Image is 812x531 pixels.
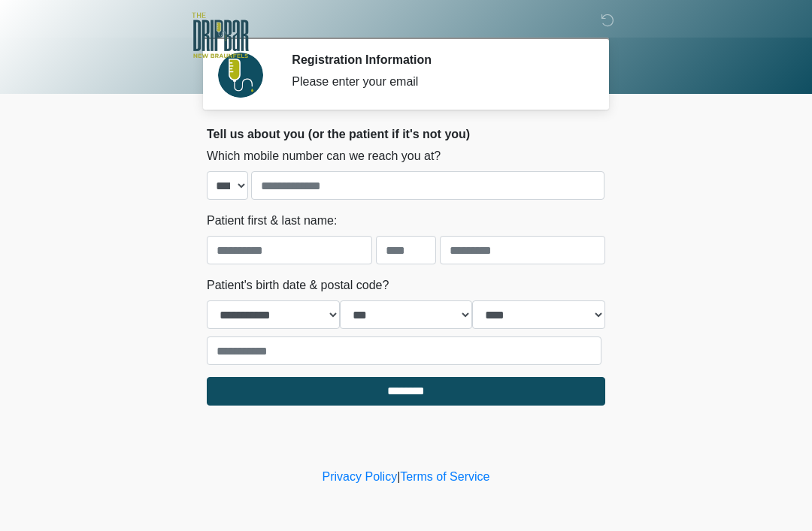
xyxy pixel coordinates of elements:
label: Which mobile number can we reach you at? [207,147,441,165]
div: Please enter your email [292,73,583,91]
img: Agent Avatar [218,53,263,98]
label: Patient's birth date & postal code? [207,276,389,294]
label: Patient first & last name: [207,212,337,230]
a: Terms of Service [400,470,489,483]
img: The DRIPBaR - New Braunfels Logo [192,11,249,60]
h2: Tell us about you (or the patient if it's not you) [207,127,605,141]
a: | [397,470,400,483]
a: Privacy Policy [323,470,398,483]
